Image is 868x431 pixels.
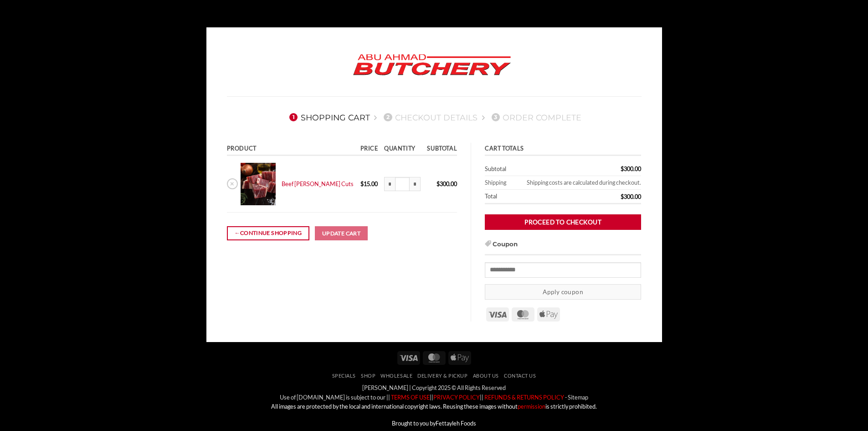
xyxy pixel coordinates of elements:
[241,163,276,205] img: Cart
[485,176,512,190] th: Shipping
[213,419,655,428] p: Brought to you by
[227,143,358,156] th: Product
[410,177,421,192] input: Increase quantity of Beef Curry Cuts
[485,143,641,156] th: Cart totals
[417,373,467,379] a: Delivery & Pickup
[396,350,473,365] div: Payment icons
[565,394,567,401] a: -
[485,214,641,230] a: Proceed to checkout
[395,177,410,192] input: Product quantity
[360,180,378,187] bdi: 15.00
[518,403,545,410] a: permission
[227,226,309,240] a: Continue shopping
[433,394,480,401] a: PRIVACY POLICY
[227,178,238,189] a: Remove Beef Curry Cuts from cart
[361,373,375,379] a: SHOP
[234,228,240,238] span: ←
[621,165,641,172] bdi: 300.00
[484,394,564,401] font: REFUNDS & RETURNS POLICY
[287,113,370,122] a: 1Shopping Cart
[390,394,430,401] a: TERMS OF USE
[621,165,624,172] span: $
[485,240,641,255] h3: Coupon
[473,373,499,379] a: About Us
[380,373,412,379] a: Wholesale
[282,180,354,187] a: Beef [PERSON_NAME] Cuts
[381,143,424,156] th: Quantity
[227,105,642,129] nav: Checkout steps
[381,113,478,122] a: 2Checkout details
[483,394,564,401] a: REFUNDS & RETURNS POLICY
[384,177,395,192] input: Reduce quantity of Beef Curry Cuts
[485,190,565,204] th: Total
[213,402,655,411] p: All images are protected by the local and international copyright laws. Reusing these images with...
[345,48,519,83] img: Abu Ahmad Butchery
[437,180,440,187] span: $
[512,176,641,190] td: Shipping costs are calculated during checkout.
[315,226,368,241] button: Update cart
[424,143,457,156] th: Subtotal
[391,394,430,401] font: TERMS OF USE
[384,113,392,121] span: 2
[360,180,364,187] span: $
[437,180,457,187] bdi: 300.00
[485,306,561,322] div: Payment icons
[504,373,536,379] a: Contact Us
[485,162,565,176] th: Subtotal
[621,193,624,200] span: $
[289,113,298,121] span: 1
[357,143,381,156] th: Price
[436,420,476,427] a: Fettayleh Foods
[568,394,588,401] a: Sitemap
[485,284,641,300] button: Apply coupon
[621,193,641,200] bdi: 300.00
[332,373,356,379] a: Specials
